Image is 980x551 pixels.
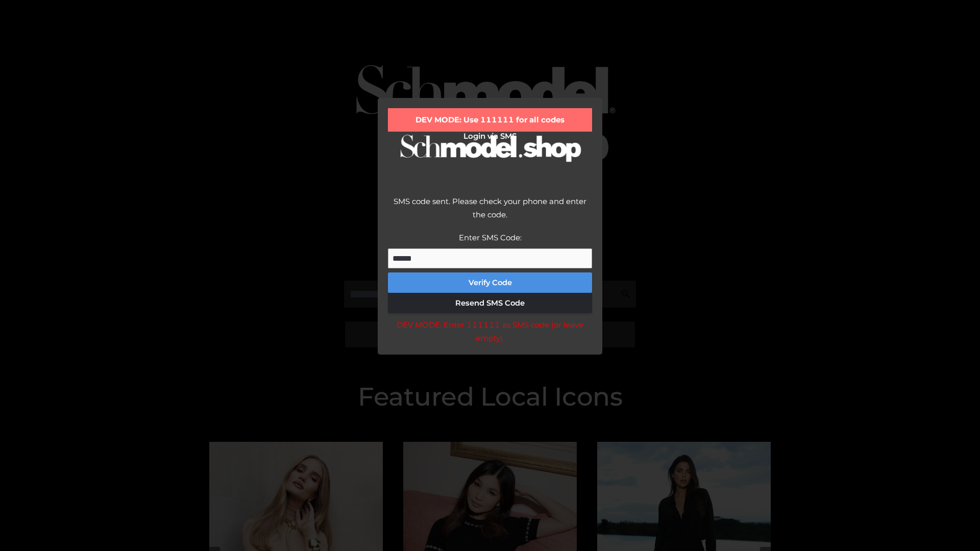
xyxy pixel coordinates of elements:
[388,272,592,293] button: Verify Code
[459,233,522,242] label: Enter SMS Code:
[388,132,592,141] h2: Login via SMS
[388,318,592,344] div: DEV MODE: Enter 111111 as SMS code (or leave empty).
[388,195,592,231] div: SMS code sent. Please check your phone and enter the code.
[388,293,592,313] button: Resend SMS Code
[388,108,592,132] div: DEV MODE: Use 111111 for all codes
